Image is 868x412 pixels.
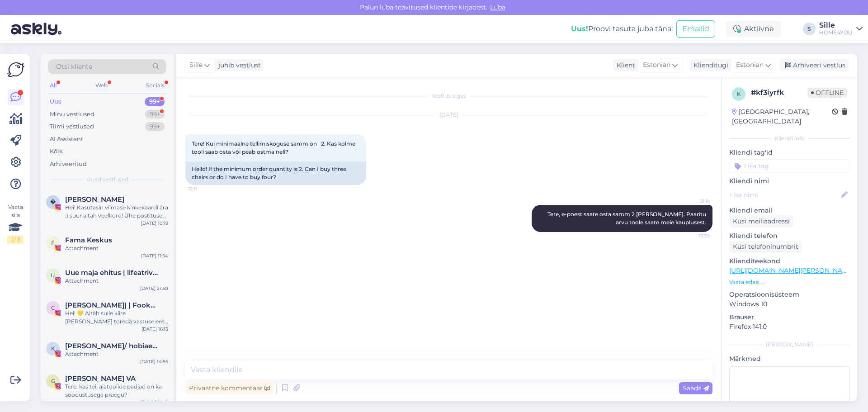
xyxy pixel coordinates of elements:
[185,92,712,100] div: Vestlus algas
[145,110,165,119] div: 99+
[50,122,94,131] div: Tiimi vestlused
[7,236,24,244] div: 2 / 3
[141,252,168,259] div: [DATE] 11:54
[65,195,124,204] span: 𝐂𝐀𝐑𝐎𝐋𝐘𝐍 𝐏𝐀𝐉𝐔𝐋𝐀
[729,266,854,275] a: [URL][DOMAIN_NAME][PERSON_NAME]
[185,382,274,394] div: Privaatne kommentaar
[189,60,203,70] span: Sille
[819,29,853,36] div: HOME4YOU
[50,135,83,144] div: AI Assistent
[50,160,87,169] div: Arhiveeritud
[51,304,55,311] span: C
[185,161,366,185] div: Hello! If the minimum order quantity is 2. Can I buy three chairs or do I have to buy four?
[683,384,709,392] span: Saada
[215,61,261,70] div: juhib vestlust
[48,80,58,91] div: All
[50,97,61,106] div: Uus
[487,3,508,11] span: Luba
[729,290,850,299] p: Operatsioonisüsteem
[729,206,850,215] p: Kliendi email
[50,147,63,156] div: Kõik
[140,285,168,292] div: [DATE] 21:30
[729,313,850,322] p: Brauser
[729,215,793,227] div: Küsi meiliaadressi
[730,190,840,200] input: Lisa nimi
[145,97,165,106] div: 99+
[188,185,222,192] span: 12:11
[571,24,588,33] b: Uus!
[729,231,850,241] p: Kliendi telefon
[729,148,850,157] p: Kliendi tag'id
[819,22,853,29] div: Sille
[676,232,710,239] span: 12:38
[192,140,357,155] span: Tere! Kui minimaalne tellimiskoguse samm on 2. Kas kolme tooli saab osta või peab ostma neli?
[737,90,741,97] span: k
[729,322,850,331] p: Firefox 141.0
[676,198,710,204] span: Sille
[729,341,850,349] div: [PERSON_NAME]
[729,299,850,309] p: Windows 10
[729,134,850,142] div: Kliendi info
[50,110,94,119] div: Minu vestlused
[65,342,159,350] span: Kairet Pintman/ hobiaednik🌺
[690,61,728,70] div: Klienditugi
[751,87,807,98] div: # kf3iyrfk
[729,256,850,266] p: Klienditeekond
[144,80,166,91] div: Socials
[729,278,850,286] p: Vaata edasi ...
[803,23,816,35] div: S
[65,309,168,326] div: Hei! 💛 Aitäh sulle kiire [PERSON_NAME] toreda vastuse eest :) Panen igatahes pöidlad pihku, et eh...
[141,220,168,227] div: [DATE] 10:19
[643,60,670,70] span: Estonian
[65,277,168,285] div: Attachment
[819,22,863,36] a: SilleHOME4YOU
[547,211,708,226] span: Tere, e-poest saate osta samm 2 [PERSON_NAME]. Paaritu arvu toole saate meie kauplusest.
[65,236,112,244] span: Fama Keskus
[65,301,159,309] span: Cätlin Lage| | Fookuse & tegevuste mentor
[141,399,168,406] div: [DATE] 14:51
[86,175,128,184] span: Uued vestlused
[51,239,55,246] span: F
[7,61,24,78] img: Askly Logo
[571,24,673,34] div: Proovi tasuta juba täna:
[51,272,55,279] span: U
[51,345,55,352] span: K
[732,107,832,126] div: [GEOGRAPHIC_DATA], [GEOGRAPHIC_DATA]
[50,199,56,205] span: �
[729,159,850,173] input: Lisa tag
[65,374,136,383] span: Galina VA
[807,88,847,98] span: Offline
[185,111,712,119] div: [DATE]
[676,20,715,38] button: Emailid
[56,62,92,71] span: Otsi kliente
[726,21,781,37] div: Aktiivne
[142,326,168,332] div: [DATE] 16:13
[65,204,168,220] div: Hei! Kasutasin viimase kinkekaardi ära :) suur aitäh veelkord! Ühe postituse teen veel sellele li...
[65,244,168,252] div: Attachment
[145,122,165,131] div: 99+
[779,59,849,71] div: Arhiveeri vestlus
[736,60,764,70] span: Estonian
[613,61,635,70] div: Klient
[729,176,850,186] p: Kliendi nimi
[65,269,159,277] span: Uue maja ehitus | lifeatriverside
[65,350,168,358] div: Attachment
[729,354,850,364] p: Märkmed
[94,80,109,91] div: Web
[140,358,168,365] div: [DATE] 14:55
[51,378,55,384] span: G
[7,203,24,244] div: Vaata siia
[65,383,168,399] div: Tere, kas teil aiatoolide padjad on ka soodustusega praegu?
[729,241,802,253] div: Küsi telefoninumbrit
